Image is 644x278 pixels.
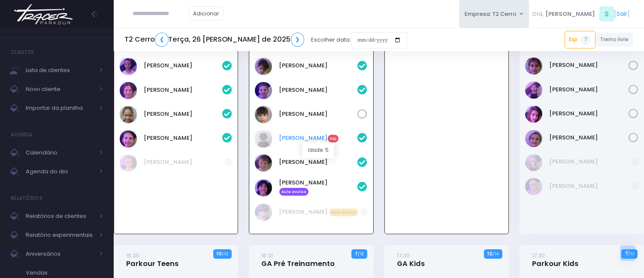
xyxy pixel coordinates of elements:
a: [PERSON_NAME]Exp [279,134,358,142]
span: Aula avulsa [279,188,309,196]
span: Aniversários [26,248,94,260]
img: Francisco Matsumoto pereira [255,179,272,196]
a: [PERSON_NAME] [279,61,358,70]
a: [PERSON_NAME] [549,61,629,69]
span: [PERSON_NAME] [545,10,595,18]
a: [PERSON_NAME] Aula avulsa [279,208,361,216]
img: João matsoto pereira [255,204,272,221]
a: Sair [617,9,628,18]
a: [PERSON_NAME] [549,157,632,166]
a: [PERSON_NAME] [144,86,222,94]
a: Adicionar [189,6,224,21]
img: Maria Gaia [525,57,542,75]
img: Miguel Minghetti [255,58,272,75]
small: 17:30 [397,251,410,260]
img: Sophie Pearson de Faro [255,130,272,148]
a: [PERSON_NAME] Aula avulsa [279,178,358,196]
a: ❮ [155,33,169,47]
img: Yara Laraichi [525,130,542,147]
a: [PERSON_NAME] [549,85,629,94]
a: [PERSON_NAME] [279,158,358,166]
small: 16:31 [262,251,273,260]
a: [PERSON_NAME] [549,109,629,118]
span: Aula avulsa [329,208,359,216]
div: Escolher data: [124,30,407,50]
strong: 12 [487,250,492,257]
span: 7 [581,35,591,45]
strong: 7 [355,250,358,257]
img: Rafael real amadeo de azevedo [255,106,272,123]
a: [PERSON_NAME] [279,110,358,118]
a: Treino livre [596,33,634,47]
a: [PERSON_NAME] [279,86,358,94]
a: 16:31GA Pré Treinamento [262,251,335,268]
small: 17:30 [532,251,545,260]
a: 17:30Parkour Kids [532,251,578,268]
span: Relatório experimentais [26,230,94,241]
img: Julia Consentino Mantesso [120,82,137,99]
img: Sofia Consentino Mantesso [120,130,137,148]
span: Importar da planilha [26,103,94,114]
span: Relatórios de clientes [26,211,94,222]
img: Emma Líbano [120,58,137,75]
a: 16:30Parkour Teens [126,251,178,268]
img: Olivia Mascarenhas [525,106,542,123]
a: [PERSON_NAME] [549,133,629,142]
span: S [599,6,614,21]
a: ❯ [291,33,305,47]
span: Calendário [26,147,94,158]
div: [ ] [529,4,633,24]
a: [PERSON_NAME] [144,134,222,142]
span: Agenda do dia [26,166,94,177]
span: Olá, [532,10,544,18]
a: [PERSON_NAME] [144,110,222,118]
a: [PERSON_NAME] [549,182,632,190]
span: Exp [328,135,339,142]
img: Leticia Campos [120,154,137,172]
img: Rafaela Sales [120,106,137,123]
div: Idade: 5 [302,142,334,158]
a: 17:30GA Kids [397,251,425,268]
h4: Relatórios [11,190,42,207]
small: 16:30 [126,251,139,260]
a: Exp7 [565,31,596,48]
img: Rafael Pollastri Mantesso [255,82,272,99]
h4: Agenda [11,126,33,143]
h4: Clientes [11,44,34,61]
small: / 13 [222,251,228,257]
img: Thomas Luca Pearson de Faro [255,154,272,172]
h5: T2 Cerro Terça, 26 [PERSON_NAME] de 2025 [124,33,304,47]
a: [PERSON_NAME] [144,61,222,70]
img: Isabella Arouca [525,178,542,195]
img: Gabriela Arouca [525,154,542,171]
a: [PERSON_NAME] [144,158,225,166]
span: Novo cliente [26,84,94,95]
small: / 12 [358,251,363,257]
small: / 14 [492,251,499,257]
strong: 10 [217,250,222,257]
span: Lista de clientes [26,65,94,76]
img: Nina Sciammarella Felicio [525,82,542,99]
